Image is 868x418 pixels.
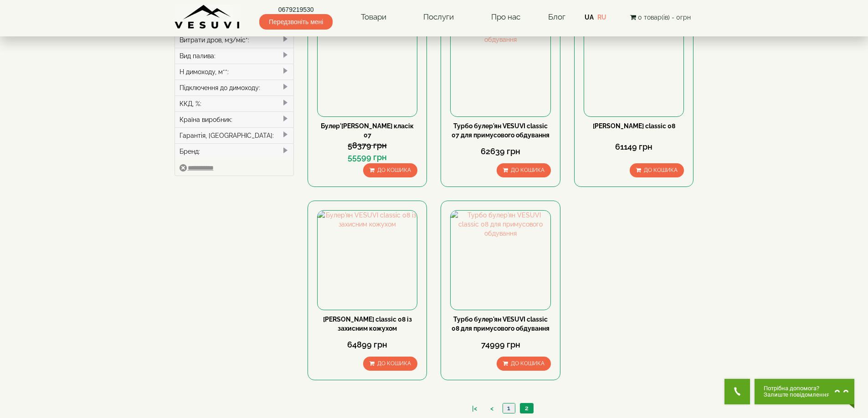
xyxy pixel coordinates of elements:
[175,48,294,64] div: Вид палива:
[486,404,498,413] a: <
[377,167,411,173] span: До кошика
[525,404,529,412] span: 2
[175,96,294,111] div: ККД, %:
[377,360,411,367] span: До кошика
[318,211,417,310] img: Булер'ян VESUVI classic 08 із захисним кожухом
[175,111,294,127] div: Країна виробник:
[584,141,684,153] div: 61149 грн
[414,7,463,28] a: Послуги
[497,163,551,177] button: До кошика
[593,122,675,130] a: [PERSON_NAME] classic 08
[451,211,550,310] img: Турбо булер'ян VESUVI classic 08 для примусового обдування
[724,379,750,404] button: Get Call button
[175,32,294,48] div: Витрати дров, м3/міс*:
[323,316,412,332] a: [PERSON_NAME] classic 08 із захисним кожухом
[597,14,606,21] a: RU
[317,151,417,163] div: 55599 грн
[638,14,691,21] span: 0 товар(ів) - 0грн
[317,140,417,151] div: 58379 грн
[363,357,417,371] button: До кошика
[467,404,482,413] a: |<
[755,379,854,404] button: Chat button
[321,122,414,139] a: Булер'[PERSON_NAME] класік 07
[259,14,333,30] span: Передзвоніть мені
[584,17,683,116] img: Булер'ян VESUVI classic 08
[482,7,529,28] a: Про нас
[450,146,550,157] div: 62639 грн
[451,17,550,116] img: Турбо булер'ян VESUVI classic 07 для примусового обдування
[175,64,294,80] div: H димоходу, м**:
[452,316,550,332] a: Турбо булер'ян VESUVI classic 08 для примусового обдування
[318,17,417,116] img: Булер'ян CANADA класік 07
[764,392,830,398] span: Залиште повідомлення
[175,127,294,143] div: Гарантія, [GEOGRAPHIC_DATA]:
[175,80,294,96] div: Підключення до димоходу:
[503,403,515,413] a: 1
[259,5,333,14] a: 0679219530
[175,143,294,159] div: Бренд:
[317,339,417,351] div: 64899 грн
[450,339,550,351] div: 74999 грн
[627,12,693,22] button: 0 товар(ів) - 0грн
[352,7,395,28] a: Товари
[548,12,565,21] a: Блог
[452,122,550,139] a: Турбо булер'ян VESUVI classic 07 для примусового обдування
[363,163,417,177] button: До кошика
[644,167,678,173] span: До кошика
[511,167,544,173] span: До кошика
[175,5,241,30] img: Завод VESUVI
[630,163,684,177] button: До кошика
[764,385,830,392] span: Потрібна допомога?
[585,14,594,21] a: UA
[511,360,544,367] span: До кошика
[497,357,551,371] button: До кошика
